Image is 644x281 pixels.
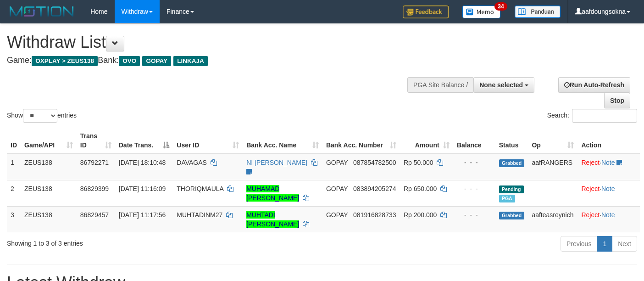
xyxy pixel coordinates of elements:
img: panduan.png [515,6,561,18]
th: Bank Acc. Number: activate to sort column ascending [322,128,400,154]
span: Marked by aafnoeunsreypich [499,195,515,202]
img: MOTION_logo.png [7,5,77,18]
div: Showing 1 to 3 of 3 entries [7,235,261,248]
span: GOPAY [326,159,348,166]
span: THORIQMAULA [177,185,223,192]
span: Copy 081916828733 to clipboard [353,211,396,219]
span: Grabbed [499,212,525,219]
span: Rp 200.000 [404,211,437,219]
span: None selected [479,81,523,89]
span: OXPLAY > ZEUS138 [32,56,98,66]
span: 86829457 [80,211,109,219]
a: Previous [561,236,597,252]
th: Trans ID: activate to sort column ascending [77,128,115,154]
a: Stop [604,93,630,108]
td: · [577,206,640,232]
a: Reject [581,211,600,219]
a: Reject [581,185,600,192]
td: ZEUS138 [21,180,77,206]
span: Copy 083894205274 to clipboard [353,185,396,192]
td: aafteasreynich [528,206,577,232]
div: - - - [457,184,492,193]
td: ZEUS138 [21,154,77,180]
th: Bank Acc. Name: activate to sort column ascending [243,128,322,154]
span: MUHTADINM27 [177,211,222,219]
h4: Game: Bank: [7,56,420,65]
a: 1 [597,236,612,252]
span: Copy 087854782500 to clipboard [353,159,396,166]
label: Search: [547,109,637,123]
a: Note [601,211,615,219]
span: GOPAY [326,211,348,219]
span: [DATE] 18:10:48 [119,159,166,166]
span: DAVAGAS [177,159,207,166]
th: Date Trans.: activate to sort column descending [115,128,173,154]
th: Op: activate to sort column ascending [528,128,577,154]
input: Search: [572,109,637,123]
td: aafRANGERS [528,154,577,180]
span: Grabbed [499,159,525,167]
div: PGA Site Balance / [407,77,473,93]
a: Next [612,236,637,252]
span: [DATE] 11:16:09 [119,185,166,192]
span: 34 [494,2,507,11]
a: Reject [581,159,600,166]
span: 86829399 [80,185,109,192]
button: None selected [473,77,534,93]
span: [DATE] 11:17:56 [119,211,166,219]
th: Action [577,128,640,154]
span: Rp 650.000 [404,185,437,192]
a: MUHAMAD [PERSON_NAME] [246,185,299,202]
img: Button%20Memo.svg [462,6,501,18]
span: 86792271 [80,159,109,166]
label: Show entries [7,109,77,123]
a: Note [601,159,615,166]
span: Rp 50.000 [404,159,433,166]
h1: Withdraw List [7,33,420,51]
a: MUHTADI [PERSON_NAME] [246,211,299,228]
th: Game/API: activate to sort column ascending [21,128,77,154]
th: Status [495,128,528,154]
td: 3 [7,206,21,232]
a: Run Auto-Refresh [558,77,630,93]
span: LINKAJA [173,56,208,66]
span: GOPAY [326,185,348,192]
a: Note [601,185,615,192]
img: Feedback.jpg [403,6,449,18]
a: NI [PERSON_NAME] [246,159,307,166]
span: GOPAY [142,56,171,66]
td: 2 [7,180,21,206]
select: Showentries [23,109,57,123]
div: - - - [457,210,492,219]
td: · [577,180,640,206]
th: ID [7,128,21,154]
div: - - - [457,158,492,167]
td: 1 [7,154,21,180]
th: Amount: activate to sort column ascending [400,128,453,154]
span: OVO [119,56,140,66]
td: · [577,154,640,180]
th: User ID: activate to sort column ascending [173,128,243,154]
td: ZEUS138 [21,206,77,232]
th: Balance [453,128,495,154]
span: Pending [499,185,524,193]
